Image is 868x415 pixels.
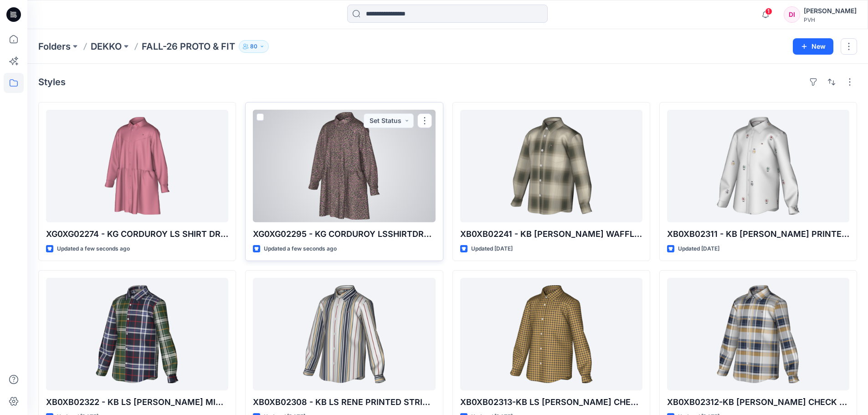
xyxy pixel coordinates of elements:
a: XB0XB02311 - KB LS JOEL PRINTED CRITTER SHIRT - OPT- 1 - PROTO - V01 [667,110,849,222]
span: 1 [765,8,772,15]
p: XB0XB02311 - KB [PERSON_NAME] PRINTED CRITTER SHIRT - OPT- 1 - PROTO - V01 [667,228,849,241]
p: Updated [DATE] [471,244,513,254]
p: XB0XB02322 - KB LS [PERSON_NAME] MIX TARTAN SHIRT - PROTO - V01 [46,396,228,409]
h4: Styles [38,77,66,87]
p: XG0XG02274 - KG CORDUROY LS SHIRT DRESS - PROTO - V01 [46,228,228,241]
p: Updated a few seconds ago [57,244,130,254]
p: FALL-26 PROTO & FIT [142,40,235,53]
a: XB0XB02308 - KB LS RENE PRINTED STRIPE SHIRT - PROTO - V01 [253,278,435,390]
a: XB0XB02312-KB LS MILLS CHECK OX SHIRT-PROTO-V01 [667,278,849,390]
div: DI [784,6,800,23]
a: XG0XG02274 - KG CORDUROY LS SHIRT DRESS - PROTO - V01 [46,110,228,222]
a: XB0XB02241 - KB LS SAINZ WAFFLE CHECK SHIRT - PROTO - V01 [460,110,642,222]
p: XB0XB02241 - KB [PERSON_NAME] WAFFLE CHECK SHIRT - PROTO - V01 [460,228,642,241]
p: Updated [DATE] [678,244,719,254]
button: New [793,38,833,55]
p: 80 [250,41,257,51]
button: 80 [239,40,269,53]
a: XB0XB02322 - KB LS ROGER MIX TARTAN SHIRT - PROTO - V01 [46,278,228,390]
a: Folders [38,40,71,53]
div: [PERSON_NAME] [804,5,857,16]
p: Updated a few seconds ago [264,244,337,254]
a: DEKKO [91,40,122,53]
p: XG0XG02295 - KG CORDUROY LSSHIRTDRESS PRINTED - PROTO - V01 [253,228,435,241]
a: XB0XB02313-KB LS TOMMY CHECK OX SHIRT-PROTO-V01 [460,278,642,390]
p: XB0XB02313-KB LS [PERSON_NAME] CHECK OX SHIRT-PROTO-V01 [460,396,642,409]
p: XB0XB02312-KB [PERSON_NAME] CHECK OX SHIRT-PROTO-V01 [667,396,849,409]
p: XB0XB02308 - KB LS RENE PRINTED STRIPE SHIRT - PROTO - V01 [253,396,435,409]
div: PVH [804,16,857,23]
a: XG0XG02295 - KG CORDUROY LSSHIRTDRESS PRINTED - PROTO - V01 [253,110,435,222]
